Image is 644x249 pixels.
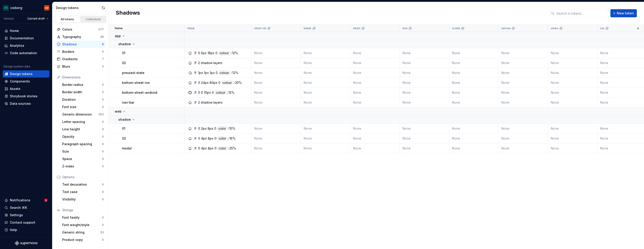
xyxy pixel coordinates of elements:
[198,146,200,151] div: 0
[4,65,30,68] div: Design system data
[56,6,100,10] div: Design tokens
[228,126,229,131] div: /
[499,133,548,143] td: None
[62,105,102,109] div: Font size
[218,51,230,56] div: colour
[350,133,400,143] td: None
[198,80,200,85] div: 0
[350,78,400,88] td: None
[252,133,301,143] td: None
[102,223,104,227] div: 0
[118,117,131,122] p: shadow
[228,136,229,141] div: /
[230,51,232,56] div: /
[3,211,49,219] a: Settings
[60,155,106,162] a: Space0
[60,103,106,111] a: Font size0
[499,124,548,133] td: None
[198,51,200,56] div: 0
[555,9,608,17] input: Search in tokens...
[551,27,558,30] p: amex
[55,33,106,40] a: Typography48
[499,68,548,78] td: None
[217,136,227,141] div: color
[10,29,19,33] div: Home
[217,146,227,151] div: color
[60,111,106,118] a: Generic dimension263
[400,88,449,98] td: None
[212,90,214,95] div: 0
[400,143,449,153] td: None
[204,90,211,95] div: 10px
[400,124,449,133] td: None
[548,124,598,133] td: None
[3,197,49,204] button: Notifications2
[10,36,34,40] div: Documentation
[15,241,37,245] svg: Supernova Logo
[62,157,102,161] div: Space
[122,136,126,141] p: 02
[400,68,449,78] td: None
[201,51,207,56] div: 5px
[198,126,200,131] div: 0
[449,98,499,107] td: None
[56,18,79,21] div: All tokens
[102,183,104,186] div: 0
[102,90,104,94] div: 0
[122,61,126,65] p: 02
[102,142,104,146] div: 0
[3,5,9,11] img: 418c6d47-6da6-4103-8b13-b5999f8989a1.png
[10,205,27,210] div: Search ⌘K
[102,65,104,68] div: 0
[217,126,227,131] div: color
[215,90,226,95] div: colour
[400,58,449,68] td: None
[301,78,350,88] td: None
[60,214,106,221] a: Font family0
[252,143,301,153] td: None
[499,48,548,58] td: None
[610,9,637,17] button: New token
[10,87,20,91] div: Assets
[60,89,106,96] a: Border width0
[62,97,102,102] div: Duration
[10,72,33,76] div: Design tokens
[548,98,598,107] td: None
[548,48,598,58] td: None
[116,9,140,17] h2: Shadows
[452,27,460,30] p: scotia
[60,163,106,170] a: Z-index0
[62,90,102,94] div: Border width
[102,238,104,242] div: 0
[62,42,102,47] div: Shadows
[62,134,102,139] div: Opacity
[60,96,106,103] a: Duration0
[235,80,242,85] div: 30%
[122,80,150,85] p: bottom-sheet-ios
[449,143,499,153] td: None
[10,79,30,84] div: Components
[210,70,215,75] div: 1px
[62,64,102,69] div: Blurs
[304,27,311,30] p: belair
[216,70,218,75] div: 0
[62,35,100,39] div: Typography
[201,146,207,151] div: 4px
[3,35,49,42] a: Documentation
[232,51,238,56] div: 12%
[62,149,102,154] div: Size
[27,17,45,20] span: Current draft
[115,34,121,38] p: app
[102,198,104,201] div: 0
[198,136,200,141] div: 0
[232,70,238,75] div: 12%
[350,143,400,153] td: None
[449,124,499,133] td: None
[215,136,217,141] div: 0
[198,70,203,75] div: 1px
[62,82,102,87] div: Border radius
[62,230,100,235] div: Generic string
[62,112,98,117] div: Generic dimension
[60,196,106,203] a: Visibility0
